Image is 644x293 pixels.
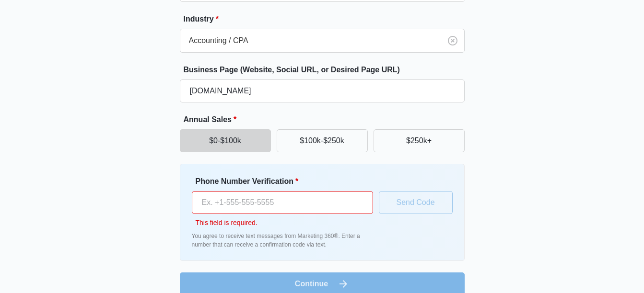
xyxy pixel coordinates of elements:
[445,33,460,48] button: Clear
[180,129,271,152] button: $0-$100k
[184,64,468,76] label: Business Page (Website, Social URL, or Desired Page URL)
[192,191,373,214] input: Ex. +1-555-555-5555
[374,129,465,152] button: $250k+
[180,79,465,102] input: e.g. janesplumbing.com
[196,176,377,187] label: Phone Number Verification
[277,129,368,152] button: $100k-$250k
[184,114,468,125] label: Annual Sales
[184,13,468,25] label: Industry
[192,232,373,249] p: You agree to receive text messages from Marketing 360®. Enter a number that can receive a confirm...
[196,218,373,228] p: This field is required.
